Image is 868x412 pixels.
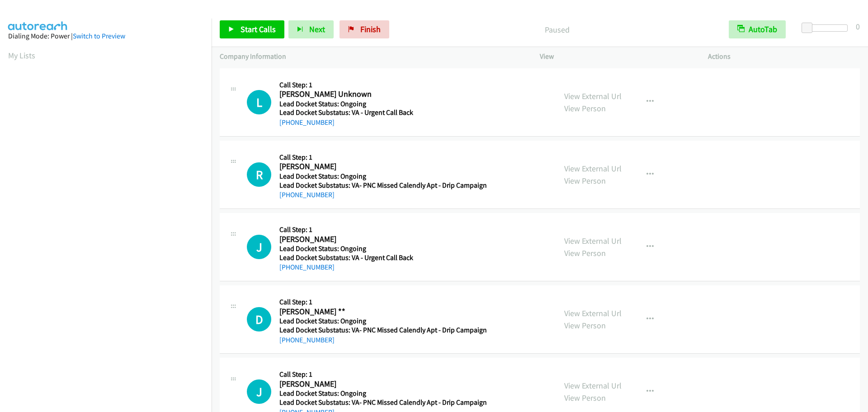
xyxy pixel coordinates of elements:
h2: [PERSON_NAME] [279,234,484,245]
div: The call is yet to be attempted [247,307,271,331]
a: View External Url [564,163,622,174]
a: [PHONE_NUMBER] [279,190,335,199]
button: Next [288,20,334,38]
a: View Person [564,103,606,114]
h1: L [247,90,271,114]
h2: [PERSON_NAME] [279,161,484,172]
a: Start Calls [220,20,284,38]
h2: [PERSON_NAME] [279,379,484,389]
h1: J [247,379,271,404]
h5: Call Step: 1 [279,153,487,162]
span: Next [309,24,325,34]
a: Finish [340,20,389,38]
a: View Person [564,175,606,186]
button: AutoTab [729,20,786,38]
span: Start Calls [241,24,276,34]
div: The call is yet to be attempted [247,162,271,187]
a: Switch to Preview [73,32,125,40]
h5: Call Step: 1 [279,298,487,307]
h5: Lead Docket Substatus: VA - Urgent Call Back [279,253,484,262]
h2: [PERSON_NAME] Unknown [279,89,484,99]
h1: D [247,307,271,331]
a: [PHONE_NUMBER] [279,263,335,271]
a: View Person [564,320,606,331]
a: View External Url [564,236,622,246]
p: Actions [708,51,860,62]
h5: Call Step: 1 [279,81,484,90]
p: Paused [401,24,712,36]
div: Delay between calls (in seconds) [806,24,848,32]
a: View External Url [564,91,622,101]
h5: Lead Docket Status: Ongoing [279,389,487,398]
div: The call is yet to be attempted [247,379,271,404]
a: View Person [564,393,606,403]
h5: Lead Docket Substatus: VA- PNC Missed Calendly Apt - Drip Campaign [279,326,487,335]
a: View External Url [564,308,622,318]
h5: Lead Docket Substatus: VA- PNC Missed Calendly Apt - Drip Campaign [279,398,487,407]
div: The call is yet to be attempted [247,235,271,259]
a: View External Url [564,380,622,391]
p: View [540,51,692,62]
h5: Lead Docket Status: Ongoing [279,172,487,181]
div: Dialing Mode: Power | [8,31,203,42]
h5: Call Step: 1 [279,370,487,379]
div: 0 [856,20,860,33]
span: Finish [360,24,381,34]
h5: Lead Docket Status: Ongoing [279,317,487,326]
a: My Lists [8,50,35,61]
a: [PHONE_NUMBER] [279,336,335,344]
h5: Call Step: 1 [279,225,484,234]
h5: Lead Docket Substatus: VA- PNC Missed Calendly Apt - Drip Campaign [279,181,487,190]
a: View Person [564,248,606,258]
h5: Lead Docket Status: Ongoing [279,244,484,253]
h2: [PERSON_NAME] ** [279,307,484,317]
h5: Lead Docket Substatus: VA - Urgent Call Back [279,108,484,117]
div: The call is yet to be attempted [247,90,271,114]
h1: J [247,235,271,259]
p: Company Information [220,51,524,62]
a: [PHONE_NUMBER] [279,118,335,127]
h5: Lead Docket Status: Ongoing [279,99,484,109]
h1: R [247,162,271,187]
